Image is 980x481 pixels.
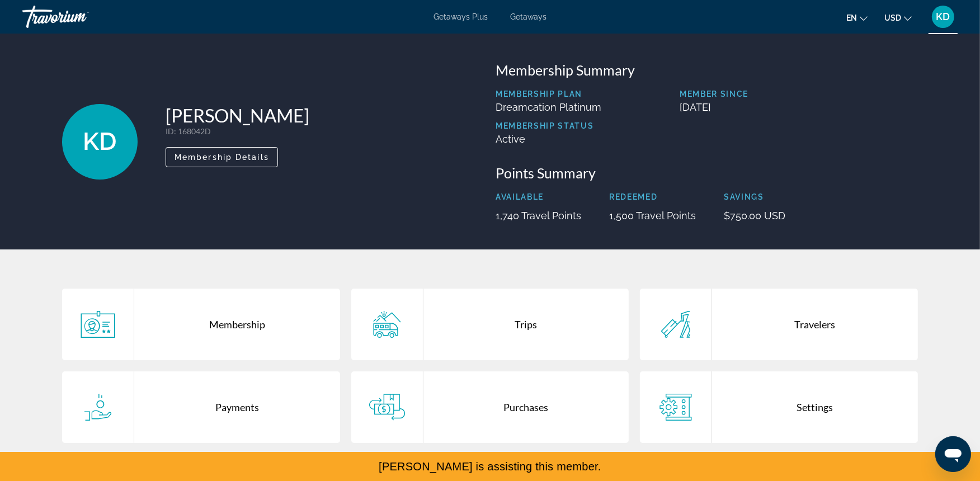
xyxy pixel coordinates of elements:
[496,62,918,78] h3: Membership Summary
[83,127,117,156] span: KD
[22,2,134,31] a: Travorium
[166,126,174,136] span: ID
[134,371,340,443] div: Payments
[379,460,601,473] span: [PERSON_NAME] is assisting this member.
[609,210,696,221] p: 1,500 Travel Points
[351,289,629,360] a: Trips
[351,371,629,443] a: Purchases
[434,12,488,21] a: Getaways Plus
[846,10,868,26] button: Change language
[496,210,581,221] p: 1,740 Travel Points
[935,436,971,472] iframe: Button to launch messaging window
[712,371,918,443] div: Settings
[423,289,629,360] div: Trips
[175,153,269,162] span: Membership Details
[846,13,857,22] span: en
[884,13,901,22] span: USD
[166,104,309,126] h1: [PERSON_NAME]
[680,101,918,113] p: [DATE]
[496,101,601,113] p: Dreamcation Platinum
[62,289,340,360] a: Membership
[609,192,696,201] p: Redeemed
[496,192,581,201] p: Available
[62,371,340,443] a: Payments
[496,133,601,145] p: Active
[884,10,912,26] button: Change currency
[134,289,340,360] div: Membership
[929,5,958,29] button: User Menu
[423,371,629,443] div: Purchases
[724,192,785,201] p: Savings
[496,164,918,181] h3: Points Summary
[166,126,309,136] p: : 168042D
[496,121,601,130] p: Membership Status
[496,89,601,98] p: Membership Plan
[936,11,950,22] span: KD
[640,289,918,360] a: Travelers
[166,147,278,167] button: Membership Details
[510,12,546,21] a: Getaways
[712,289,918,360] div: Travelers
[640,371,918,443] a: Settings
[724,210,785,221] p: $750.00 USD
[680,89,918,98] p: Member Since
[166,149,278,162] a: Membership Details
